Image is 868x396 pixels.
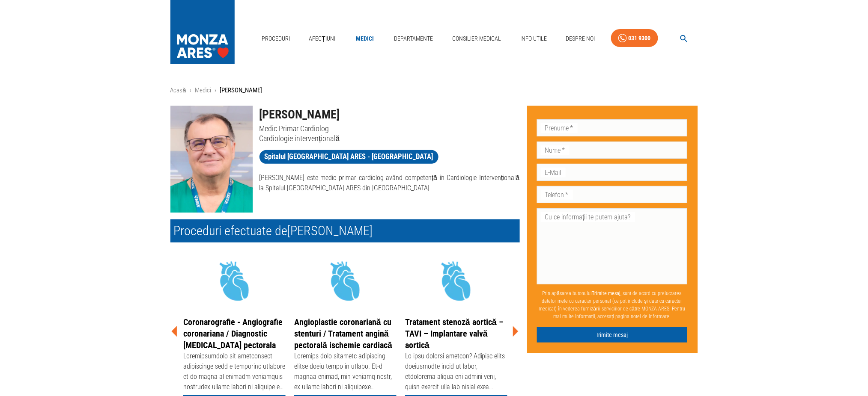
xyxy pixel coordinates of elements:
[170,86,186,94] a: Acasă
[260,124,520,133] p: Medic Primar Cardiolog
[170,106,253,213] img: Dr. Ștefan Moț
[260,150,438,164] a: Spitalul [GEOGRAPHIC_DATA] ARES - [GEOGRAPHIC_DATA]
[258,30,293,47] a: Proceduri
[170,219,520,242] h2: Proceduri efectuate de [PERSON_NAME]
[294,351,397,394] div: Loremips dolo sitametc adipiscing elitse doeiu tempo in utlabo. Et-d magnaa enimad, min veniamq n...
[563,30,599,47] a: Despre Noi
[294,317,392,350] a: Angioplastie coronariană cu stenturi / Tratament angină pectorală ischemie cardiacă
[391,30,437,47] a: Departamente
[260,106,520,124] h1: [PERSON_NAME]
[260,151,438,162] span: Spitalul [GEOGRAPHIC_DATA] ARES - [GEOGRAPHIC_DATA]
[183,317,283,350] a: Coronarografie - Angiografie coronariana / Diagnostic [MEDICAL_DATA] pectorala
[190,86,191,95] li: ›
[405,317,504,350] a: Tratament stenoză aortică – TAVI – Implantare valvă aortică
[517,30,550,47] a: Info Utile
[183,351,286,394] div: Loremipsumdolo sit ametconsect adipiscinge sedd e temporinc utlabore et do magna al enimadm venia...
[170,86,698,95] nav: breadcrumb
[629,33,651,44] div: 031 9300
[405,351,507,394] div: Lo ipsu dolorsi ametcon? Adipisc elits doeiusmodte incid ut labor, etdolorema aliqua eni admini v...
[260,173,520,193] p: [PERSON_NAME] este medic primar cardiolog având competență în Cardiologie Intervențională la Spit...
[592,290,620,296] b: Trimite mesaj
[220,86,262,95] p: [PERSON_NAME]
[611,29,658,47] a: 031 9300
[537,327,688,343] button: Trimite mesaj
[537,286,688,324] p: Prin apăsarea butonului , sunt de acord cu prelucrarea datelor mele cu caracter personal (ce pot ...
[306,30,339,47] a: Afecțiuni
[449,30,504,47] a: Consilier Medical
[351,30,379,47] a: Medici
[260,133,520,143] p: Cardiologie intervențională
[195,86,211,94] a: Medici
[215,86,216,95] li: ›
